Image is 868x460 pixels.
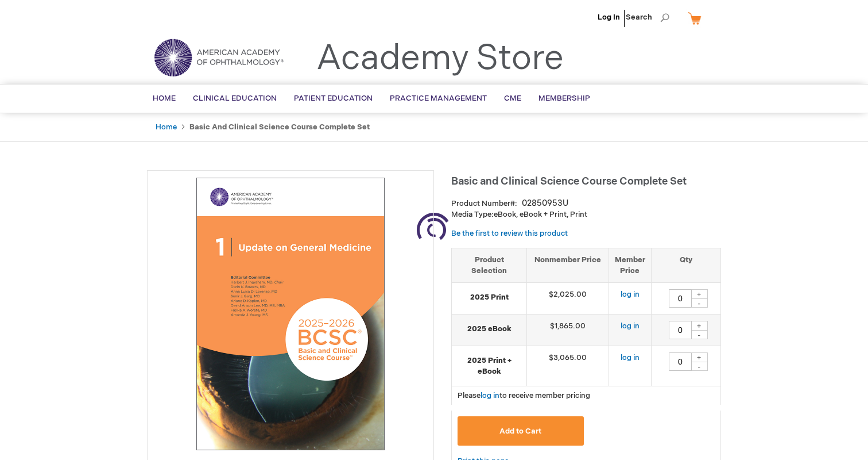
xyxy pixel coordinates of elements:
a: Be the first to review this product [451,229,568,238]
a: log in [621,353,640,362]
td: $3,065.00 [527,346,609,386]
div: - [691,330,708,339]
strong: 2025 Print [458,292,521,303]
strong: 2025 eBook [458,324,521,335]
span: Please to receive member pricing [458,391,590,400]
div: + [691,321,708,331]
a: Home [156,122,177,132]
a: log in [621,321,640,331]
th: Product Selection [452,248,527,282]
div: + [691,352,708,362]
th: Nonmember Price [527,248,609,282]
th: Member Price [609,248,651,282]
span: Patient Education [294,94,373,103]
span: Practice Management [390,94,487,103]
span: Add to Cart [499,427,541,436]
a: Log In [598,13,620,22]
td: $2,025.00 [527,283,609,315]
button: Add to Cart [458,416,584,446]
div: 02850953U [522,198,568,209]
span: Home [153,94,176,103]
a: log in [621,290,640,299]
strong: 2025 Print + eBook [458,355,521,377]
a: Academy Store [316,38,564,79]
input: Qty [669,352,692,371]
span: CME [504,94,521,103]
input: Qty [669,321,692,339]
a: log in [480,391,499,400]
strong: Basic and Clinical Science Course Complete Set [189,122,370,132]
span: Basic and Clinical Science Course Complete Set [451,175,687,187]
th: Qty [651,248,720,282]
span: Clinical Education [193,94,277,103]
strong: Media Type: [451,210,494,219]
span: Search [626,6,669,29]
img: Basic and Clinical Science Course Complete Set [153,177,428,451]
input: Qty [669,289,692,308]
span: Membership [538,94,590,103]
p: eBook, eBook + Print, Print [451,209,721,220]
div: - [691,298,708,308]
td: $1,865.00 [527,315,609,346]
div: - [691,362,708,371]
div: + [691,289,708,299]
strong: Product Number [451,199,517,208]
